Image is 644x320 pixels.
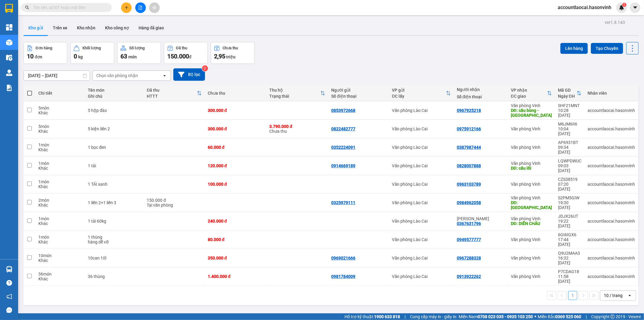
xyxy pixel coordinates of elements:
[88,240,141,244] div: hàng dễ vỡ
[457,87,505,92] div: Người nhận
[208,163,264,168] div: 120.000 đ
[457,182,481,187] div: 0963103789
[27,53,34,60] span: 10
[6,54,12,61] img: warehouse-icon
[88,108,141,113] div: 5 hộp đào
[560,43,588,54] button: Lên hàng
[588,256,635,260] div: accountlaocai.hasonvinh
[211,42,255,64] button: Chưa thu2,95 triệu
[38,161,82,166] div: 1 món
[622,3,626,7] sup: 1
[223,46,238,50] div: Chưa thu
[511,200,552,210] div: DĐ: Cầu bến thuỷ
[586,313,587,320] span: |
[457,145,481,150] div: 0387987444
[392,200,451,205] div: Văn phòng Lào Cai
[558,274,582,284] div: 11:58 [DATE]
[6,307,12,313] span: message
[38,253,82,258] div: 10 món
[392,237,451,242] div: Văn phòng Lào Cai
[331,145,355,150] div: 0352224091
[24,21,48,35] button: Kho gửi
[167,53,189,60] span: 150.000
[147,88,197,93] div: Đã thu
[72,21,100,35] button: Kho nhận
[38,179,82,184] div: 1 món
[588,274,635,279] div: accountlaocai.hasonvinh
[38,124,82,129] div: 5 món
[135,2,146,13] button: file-add
[558,269,582,274] div: P7CDAG18
[24,71,90,80] input: Select a date range.
[538,313,581,320] span: Miền Bắc
[38,203,82,207] div: Khác
[208,256,264,260] div: 350.000 đ
[176,46,187,50] div: Đã thu
[208,274,264,279] div: 1.400.000 đ
[38,129,82,134] div: Khác
[138,5,143,10] span: file-add
[457,216,505,221] div: Chị Nguyệt
[478,314,533,319] strong: 0708 023 035 - 0935 103 250
[38,110,82,115] div: Khác
[623,3,625,7] span: 1
[38,272,82,276] div: 36 món
[555,314,581,319] strong: 0369 525 060
[269,88,320,93] div: Thu hộ
[558,237,582,247] div: 17:44 [DATE]
[392,108,451,113] div: Văn phòng Lào Cai
[588,126,635,131] div: accountlaocai.hasonvinh
[619,5,624,10] img: icon-new-feature
[511,237,552,242] div: Văn phòng Vinh
[331,256,355,260] div: 0969021666
[25,5,29,10] span: search
[38,91,82,96] div: Chi tiết
[331,88,386,93] div: Người gửi
[558,122,582,126] div: M6JM6II6
[344,313,400,320] span: Hỗ trợ kỹ thuật:
[511,145,552,150] div: Văn phòng Vinh
[558,200,582,210] div: 19:30 [DATE]
[129,46,145,50] div: Số lượng
[558,108,582,118] div: 10:28 [DATE]
[88,274,141,279] div: 36 thùng
[604,292,623,299] div: 10 / trang
[88,219,141,224] div: 1 tải 60kg
[457,126,481,131] div: 0975912166
[38,221,82,226] div: Khác
[511,94,547,99] div: ĐC giao
[511,256,552,260] div: Văn phòng Vinh
[38,235,82,240] div: 1 món
[88,235,141,240] div: 1 thùng
[269,124,325,134] div: Chưa thu
[511,103,552,108] div: Văn phòng Vinh
[511,161,552,166] div: Văn phòng Vinh
[208,182,264,187] div: 100.000 đ
[214,53,225,60] span: 2,95
[162,73,167,78] svg: open
[633,5,638,10] span: caret-down
[610,315,615,319] span: copyright
[558,140,582,145] div: AP6931BT
[208,145,264,150] div: 60.000 đ
[555,85,585,101] th: Toggle SortBy
[558,145,582,155] div: 09:34 [DATE]
[392,219,451,224] div: Văn phòng Lào Cai
[331,163,355,168] div: 0914669189
[202,65,208,71] sup: 2
[24,42,67,64] button: Đơn hàng10đơn
[392,182,451,187] div: Văn phòng Lào Cai
[48,21,72,35] button: Trên xe
[82,46,101,50] div: Khối lượng
[331,126,355,131] div: 0822482777
[392,88,446,93] div: VP gửi
[568,291,577,300] button: 1
[6,39,12,46] img: warehouse-icon
[266,85,328,101] th: Toggle SortBy
[457,237,481,242] div: 0949577777
[152,5,156,10] span: aim
[6,85,12,91] img: solution-icon
[588,200,635,205] div: accountlaocai.hasonvinh
[70,42,114,64] button: Khối lượng0kg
